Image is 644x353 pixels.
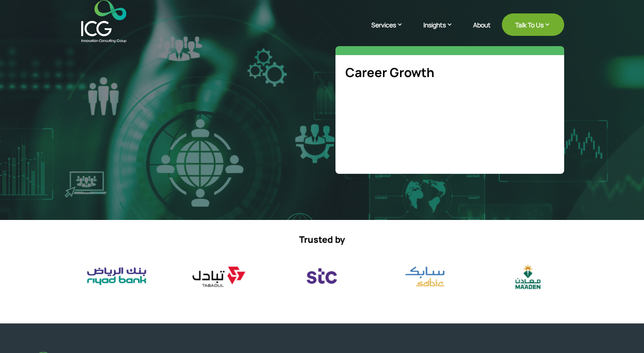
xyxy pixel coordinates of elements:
iframe: Form 0 [345,97,554,164]
div: 9 / 17 [491,261,564,292]
a: Insights [423,20,462,43]
a: Talk To Us [502,13,564,36]
a: Services [371,20,412,43]
div: 5 / 17 [80,261,153,292]
img: maaden logo [491,261,564,292]
p: Trusted by [80,234,564,245]
h5: Career Growth [345,65,554,85]
div: 7 / 17 [285,261,358,292]
div: 8 / 17 [388,261,461,292]
img: sabic logo [388,261,461,292]
div: 6 / 17 [183,261,256,292]
img: tabadul logo [183,261,256,292]
img: riyad bank [80,261,153,292]
img: stc logo [285,261,358,292]
a: About [473,22,491,43]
